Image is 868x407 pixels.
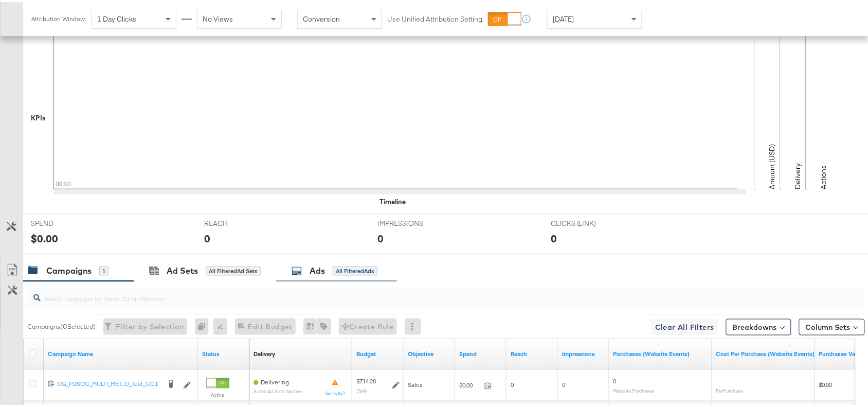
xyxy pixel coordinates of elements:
span: Sales [408,379,423,387]
text: Actions [819,163,828,187]
span: 1 Day Clicks [97,12,136,22]
div: All Filtered Ads [333,264,377,274]
span: REACH [204,217,281,226]
span: 0 [613,376,617,383]
span: IMPRESSIONS [377,217,455,226]
span: 0 [562,379,565,387]
div: Campaigns [46,263,92,275]
a: The number of people your ad was served to. [511,348,554,357]
a: The total amount spent to date. [459,348,502,357]
span: Conversion [303,12,340,22]
div: Delivery [254,348,275,357]
div: 1 [99,264,109,274]
span: Clear All Filters [655,319,714,332]
text: Delivery [793,161,803,187]
a: The maximum amount you're willing to spend on your ads, on average each day or over the lifetime ... [356,348,400,357]
span: CLICKS (LINK) [551,217,628,226]
button: Column Sets [799,317,865,333]
a: Your campaign name. [48,348,194,357]
a: Reflects the ability of your Ad Campaign to achieve delivery based on ad states, schedule and bud... [254,348,275,357]
input: Search Campaigns by Name, ID or Objective [41,282,789,302]
span: - [716,376,718,383]
div: 0 [377,229,384,244]
a: Your campaign's objective. [408,348,451,357]
div: 0 [195,316,213,333]
button: Clear All Filters [651,317,718,333]
a: OG_PDSOC_MULTI_MET...O_Test_CC1 [57,378,160,388]
div: All Filtered Ad Sets [206,264,261,274]
sub: Some Ad Sets Inactive [254,387,302,393]
div: 0 [204,229,210,244]
span: $0.00 [819,379,833,387]
div: $714.28 [356,376,376,384]
div: Ad Sets [167,263,198,275]
div: KPIs [31,111,46,121]
button: Breakdowns [726,317,791,333]
div: Attribution Window: [31,13,86,21]
span: [DATE] [553,12,574,22]
span: SPEND [31,217,108,226]
span: $0.00 [459,380,480,387]
a: The number of times your ad was served. On mobile apps an ad is counted as served the first time ... [562,348,605,357]
div: OG_PDSOC_MULTI_MET...O_Test_CC1 [57,378,160,386]
div: Ads [310,263,325,275]
a: Shows the current state of your Ad Campaign. [202,348,245,357]
div: 0 [551,229,557,244]
div: Timeline [379,195,406,205]
div: $0.00 [31,229,58,244]
a: The number of times a purchase was made tracked by your Custom Audience pixel on your website aft... [613,348,708,357]
div: Campaigns ( 0 Selected) [27,320,96,329]
span: No Views [203,12,233,22]
sub: Per Purchase [716,386,744,392]
text: Amount (USD) [768,142,777,187]
label: Use Unified Attribution Setting: [387,12,484,22]
span: 0 [511,379,514,387]
sub: Daily [356,386,367,392]
span: Delivering [261,377,289,384]
sub: Website Purchases [613,386,655,392]
label: Active [206,390,229,397]
a: The average cost for each purchase tracked by your Custom Audience pixel on your website after pe... [716,348,815,357]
